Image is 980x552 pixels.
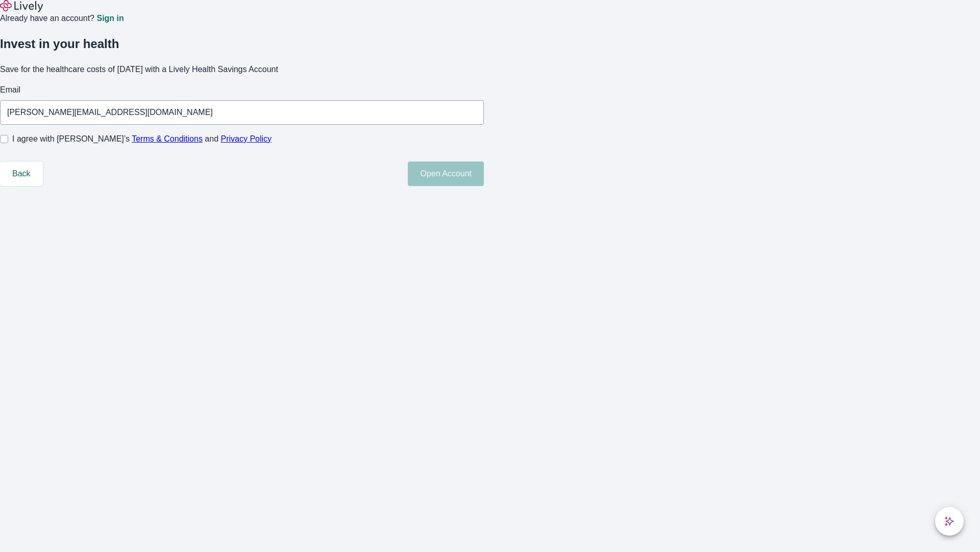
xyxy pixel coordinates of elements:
[132,134,203,143] a: Terms & Conditions
[12,133,272,145] span: I agree with [PERSON_NAME]’s and
[935,507,964,536] button: chat
[96,14,124,22] a: Sign in
[944,516,954,526] svg: Lively AI Assistant
[221,134,272,143] a: Privacy Policy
